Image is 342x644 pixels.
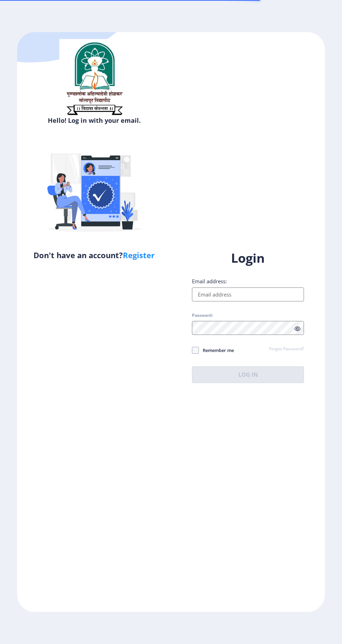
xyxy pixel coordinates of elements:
h5: Don't have an account? [22,249,166,261]
img: sulogo.png [59,39,129,118]
h1: Login [192,250,304,267]
label: Email address: [192,278,227,285]
img: Verified-rafiki.svg [33,127,155,249]
button: Log In [192,366,304,383]
a: Forgot Password? [269,346,304,352]
input: Email address [192,287,304,301]
label: Password: [192,313,213,318]
h6: Hello! Log in with your email. [22,116,166,125]
a: Register [123,250,155,260]
span: Remember me [199,346,234,354]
